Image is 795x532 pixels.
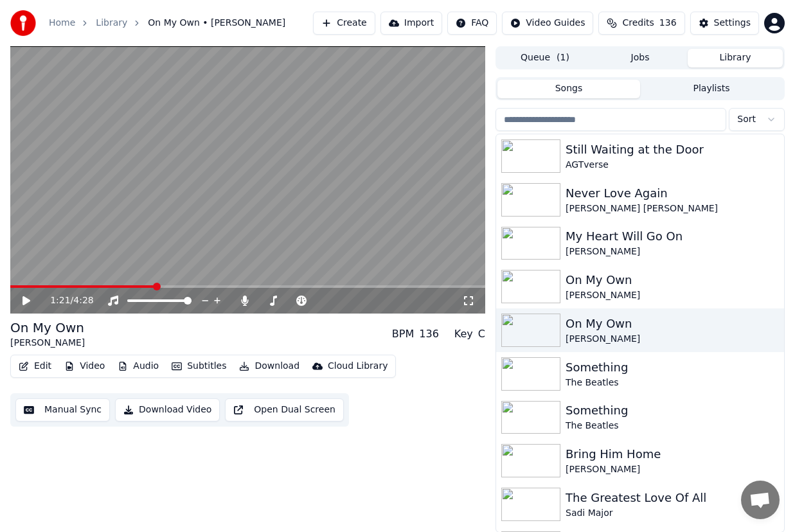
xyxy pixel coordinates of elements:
span: 4:28 [73,294,93,307]
button: Credits136 [598,12,684,35]
button: Video [59,357,110,375]
div: On My Own [566,315,779,333]
div: Settings [714,17,751,30]
div: Bring Him Home [566,445,779,463]
div: Something [566,359,779,377]
span: 1:21 [50,294,70,307]
span: ( 1 ) [557,51,569,64]
button: Open Dual Screen [225,398,344,421]
div: Something [566,402,779,420]
button: Create [313,12,375,35]
div: [PERSON_NAME] [566,463,779,476]
button: Download Video [115,398,220,421]
nav: breadcrumb [49,17,285,30]
div: Still Waiting at the Door [566,141,779,159]
button: Download [234,357,305,375]
button: Queue [497,49,593,67]
div: Cloud Library [328,360,388,373]
div: The Beatles [566,377,779,389]
div: BPM [392,326,414,342]
div: [PERSON_NAME] [566,245,779,258]
button: Manual Sync [15,398,110,421]
div: On My Own [10,319,85,337]
div: The Greatest Love Of All [566,489,779,507]
div: [PERSON_NAME] [10,337,85,350]
div: Key [454,326,473,342]
div: C [478,326,485,342]
button: Playlists [640,80,783,98]
span: Sort [737,113,756,126]
span: Credits [622,17,654,30]
button: FAQ [447,12,497,35]
div: 136 [419,326,439,342]
div: [PERSON_NAME] [566,289,779,302]
span: 136 [659,17,677,30]
button: Library [688,49,783,67]
div: / [50,294,81,307]
button: Video Guides [502,12,593,35]
a: Home [49,17,75,30]
div: The Beatles [566,420,779,432]
span: On My Own • [PERSON_NAME] [148,17,285,30]
a: Library [96,17,127,30]
button: Songs [497,80,640,98]
button: Jobs [593,49,688,67]
button: Subtitles [166,357,231,375]
div: Never Love Again [566,184,779,202]
button: Import [380,12,442,35]
button: Settings [690,12,759,35]
div: Sadi Major [566,507,779,520]
button: Edit [13,357,57,375]
div: AGTverse [566,159,779,172]
div: On My Own [566,271,779,289]
img: youka [10,10,36,36]
div: [PERSON_NAME] [566,333,779,346]
div: My Heart Will Go On [566,227,779,245]
div: Open chat [741,481,780,519]
button: Audio [112,357,164,375]
div: [PERSON_NAME] [PERSON_NAME] [566,202,779,215]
